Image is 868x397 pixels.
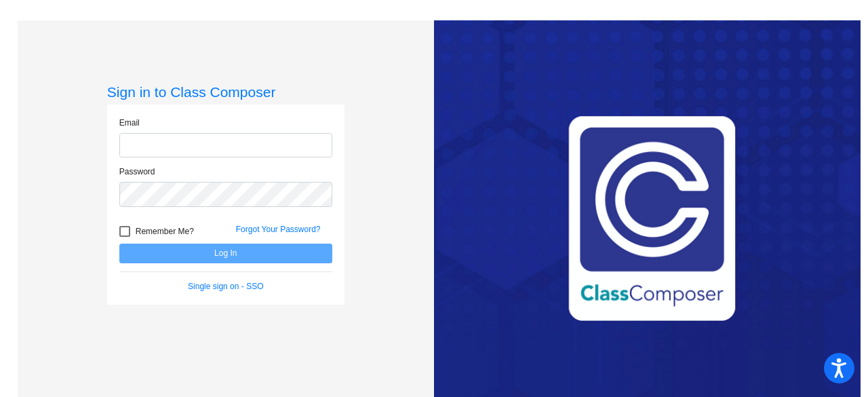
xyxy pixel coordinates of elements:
label: Password [119,166,155,178]
label: Email [119,117,140,129]
a: Single sign on - SSO [188,282,263,291]
span: Remember Me? [136,223,194,240]
a: Forgot Your Password? [236,225,321,234]
h3: Sign in to Class Composer [107,83,344,100]
button: Log In [119,244,332,263]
